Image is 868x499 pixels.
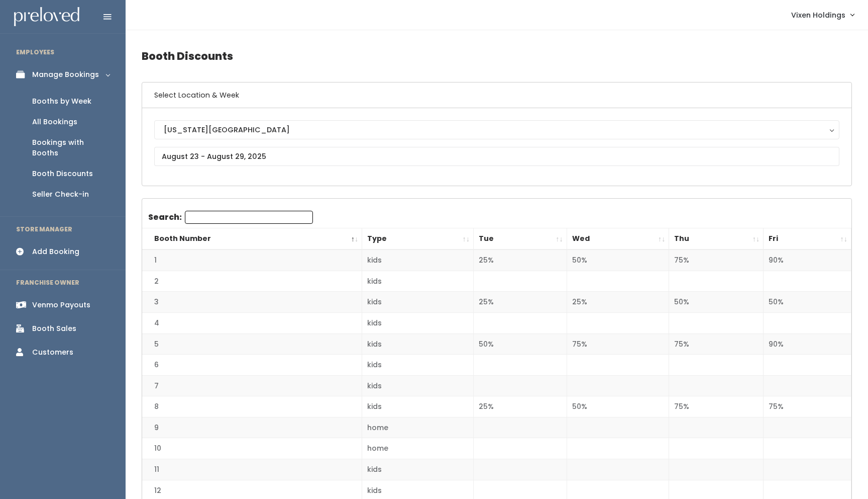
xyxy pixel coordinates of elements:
[567,249,669,271] td: 50%
[32,137,110,158] div: Bookings with Booths
[669,334,764,355] td: 75%
[362,228,474,250] th: Type: activate to sort column ascending
[142,438,362,459] td: 10
[764,249,851,271] td: 90%
[764,334,851,355] td: 90%
[32,69,99,80] div: Manage Bookings
[148,211,313,224] label: Search:
[473,292,567,313] td: 25%
[32,96,91,107] div: Booths by Week
[32,300,90,310] div: Venmo Payouts
[473,334,567,355] td: 50%
[567,292,669,313] td: 25%
[567,396,669,418] td: 50%
[142,228,362,250] th: Booth Number: activate to sort column descending
[32,169,93,179] div: Booth Discounts
[764,228,851,250] th: Fri: activate to sort column ascending
[362,271,474,292] td: kids
[142,375,362,396] td: 7
[142,417,362,438] td: 9
[154,147,839,166] input: August 23 - August 29, 2025
[32,189,89,200] div: Seller Check-in
[473,228,567,250] th: Tue: activate to sort column ascending
[764,396,851,418] td: 75%
[567,334,669,355] td: 75%
[362,313,474,334] td: kids
[32,323,76,334] div: Booth Sales
[781,4,864,26] a: Vixen Holdings
[142,82,851,108] h6: Select Location & Week
[567,228,669,250] th: Wed: activate to sort column ascending
[142,42,852,70] h4: Booth Discounts
[362,396,474,418] td: kids
[362,334,474,355] td: kids
[362,438,474,459] td: home
[14,7,79,27] img: preloved logo
[142,355,362,376] td: 6
[185,211,313,224] input: Search:
[142,396,362,418] td: 8
[142,334,362,355] td: 5
[142,313,362,334] td: 4
[791,10,845,21] span: Vixen Holdings
[142,271,362,292] td: 2
[473,396,567,418] td: 25%
[164,124,830,135] div: [US_STATE][GEOGRAPHIC_DATA]
[32,347,73,358] div: Customers
[142,459,362,480] td: 11
[362,249,474,271] td: kids
[32,246,79,257] div: Add Booking
[473,249,567,271] td: 25%
[669,228,764,250] th: Thu: activate to sort column ascending
[669,249,764,271] td: 75%
[669,292,764,313] td: 50%
[362,459,474,480] td: kids
[764,292,851,313] td: 50%
[154,120,839,139] button: [US_STATE][GEOGRAPHIC_DATA]
[362,417,474,438] td: home
[142,249,362,271] td: 1
[362,292,474,313] td: kids
[142,292,362,313] td: 3
[362,355,474,376] td: kids
[669,396,764,418] td: 75%
[32,117,77,127] div: All Bookings
[362,375,474,396] td: kids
